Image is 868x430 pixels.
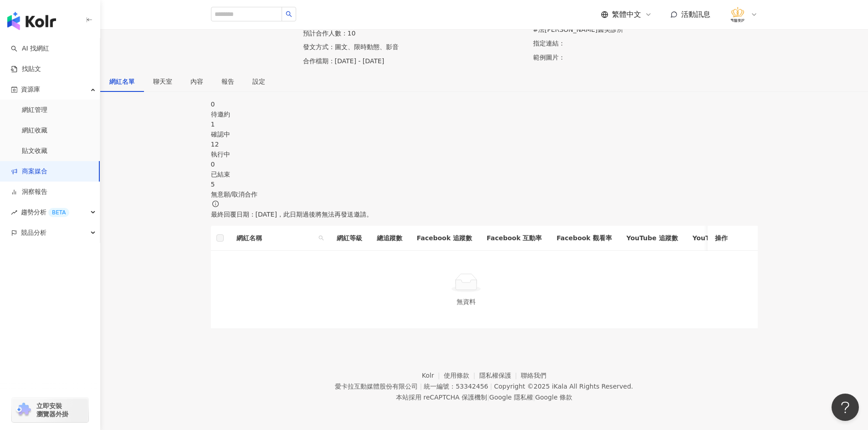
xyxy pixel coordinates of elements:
[832,394,859,421] iframe: Help Scout Beacon - Open
[420,383,422,390] span: |
[12,398,88,422] a: chrome extension立即安裝 瀏覽器外掛
[211,189,758,199] div: 無意願/取消合作
[211,179,758,189] div: 5
[533,26,758,33] p: #法[PERSON_NAME]醫美診所
[21,79,40,100] span: 資源庫
[236,233,315,243] span: 網紅名稱
[11,209,17,216] span: rise
[424,383,488,390] div: 統一編號：53342456
[15,403,32,417] img: chrome extension
[303,30,528,37] p: 預計合作人數：10
[619,226,685,251] th: YouTube 追蹤數
[729,6,746,23] img: %E6%B3%95%E5%96%AC%E9%86%AB%E7%BE%8E%E8%A8%BA%E6%89%80_LOGO%20.png
[109,76,135,86] div: 網紅名單
[318,235,324,241] span: search
[211,129,758,139] div: 確認中
[489,394,533,401] a: Google 隱私權
[479,226,549,251] th: Facebook 互動率
[211,149,758,159] div: 執行中
[211,209,758,219] p: 最終回覆日期：[DATE]，此日期過後將無法再發送邀請。
[11,167,47,176] a: 商案媒合
[11,187,47,197] a: 洞察報告
[221,76,234,86] div: 報告
[335,383,418,390] div: 愛卡拉互動媒體股份有限公司
[479,372,521,379] a: 隱私權保護
[211,199,220,208] span: info-circle
[22,147,47,156] a: 貼文收藏
[7,12,56,30] img: logo
[521,372,546,379] a: 聯絡我們
[552,383,567,390] a: iKala
[533,394,535,401] span: |
[549,226,619,251] th: Facebook 觀看率
[11,65,41,74] a: 找貼文
[222,297,710,307] div: 無資料
[533,54,758,61] p: 範例圖片：
[190,76,203,86] div: 內容
[708,226,758,251] th: 操作
[685,226,751,251] th: YouTube 互動率
[303,57,528,65] p: 合作檔期：[DATE] - [DATE]
[211,169,758,179] div: 已結束
[444,372,479,379] a: 使用條款
[21,223,46,243] span: 競品分析
[48,208,69,217] div: BETA
[153,78,172,85] span: 聊天室
[494,383,633,390] div: Copyright © 2025 All Rights Reserved.
[490,383,492,390] span: |
[36,402,68,418] span: 立即安裝 瀏覽器外掛
[370,226,410,251] th: 總追蹤數
[252,76,265,86] div: 設定
[22,126,47,135] a: 網紅收藏
[317,231,326,245] span: search
[303,43,528,51] p: 發文方式：圖文、限時動態、影音
[422,372,444,379] a: Kolr
[286,11,292,17] span: search
[11,44,49,53] a: searchAI 找網紅
[535,394,572,401] a: Google 條款
[211,159,758,169] div: 0
[211,99,758,109] div: 0
[211,119,758,129] div: 1
[533,40,758,47] p: 指定連結：
[211,139,758,149] div: 12
[410,226,479,251] th: Facebook 追蹤數
[681,10,710,19] span: 活動訊息
[211,109,758,119] div: 待邀約
[487,394,489,401] span: |
[329,226,370,251] th: 網紅等級
[612,10,641,20] span: 繁體中文
[21,202,69,223] span: 趨勢分析
[396,392,572,403] span: 本站採用 reCAPTCHA 保護機制
[22,106,47,115] a: 網紅管理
